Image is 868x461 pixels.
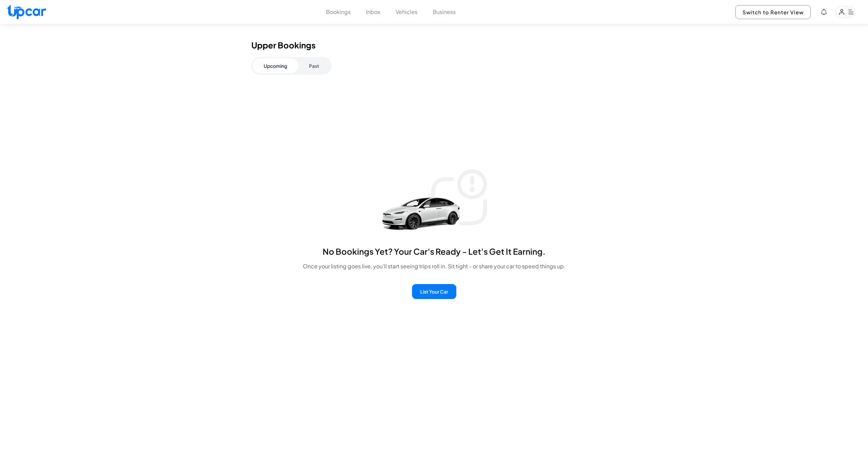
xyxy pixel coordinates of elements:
button: Business [433,8,456,16]
h1: No Bookings Yet? Your Car's Ready - Let's Get It Earning. [303,246,565,257]
button: Inbox [366,8,380,16]
button: Bookings [326,8,351,16]
button: Vehicles [396,8,417,16]
button: Past [298,58,330,73]
p: Once your listing goes live, you'll start seeing trips roll in. Sit tight - or share your car to ... [303,262,565,270]
img: booking [378,166,490,238]
h1: Upper Bookings [251,40,617,50]
button: Upcoming [253,58,298,73]
button: Switch to Renter View [735,5,811,19]
button: List Your Car [412,284,456,299]
img: Upcar Logo [7,4,46,19]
